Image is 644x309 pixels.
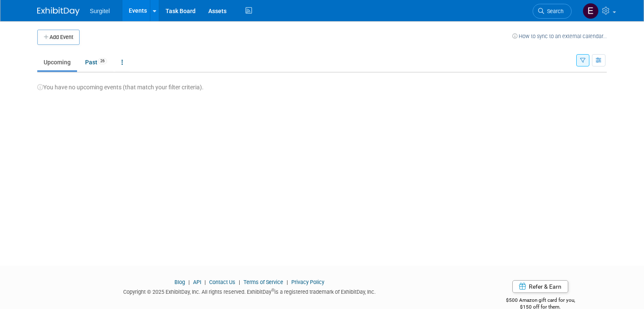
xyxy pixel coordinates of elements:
a: Blog [174,279,185,285]
a: API [193,279,201,285]
span: You have no upcoming events (that match your filter criteria). [37,84,204,91]
a: How to sync to an external calendar... [512,33,607,39]
a: Past26 [79,54,113,70]
span: 26 [98,58,107,64]
a: Search [533,4,572,19]
span: | [186,279,192,285]
a: Privacy Policy [291,279,324,285]
span: Search [544,8,564,14]
a: Refer & Earn [512,280,568,293]
img: ExhibitDay [37,7,80,16]
span: | [237,279,242,285]
a: Contact Us [209,279,235,285]
a: Terms of Service [243,279,283,285]
sup: ® [271,288,274,292]
span: | [285,279,290,285]
a: Upcoming [37,54,77,70]
span: | [202,279,208,285]
span: Surgitel [90,8,110,14]
button: Add Event [37,30,80,45]
div: Copyright © 2025 ExhibitDay, Inc. All rights reserved. ExhibitDay is a registered trademark of Ex... [37,286,461,296]
img: Evan Hoyer [583,3,599,19]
